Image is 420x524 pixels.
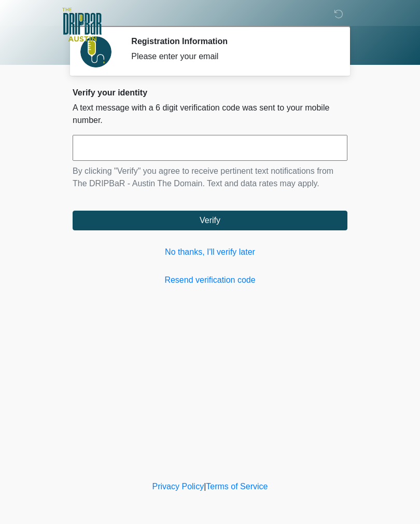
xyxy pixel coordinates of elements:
img: The DRIPBaR - Austin The Domain Logo [62,8,102,42]
a: | [204,482,206,491]
img: Agent Avatar [80,36,111,67]
h2: Verify your identity [73,88,347,98]
button: Verify [73,211,347,230]
div: Please enter your email [131,50,332,63]
a: Resend verification code [73,274,347,286]
p: A text message with a 6 digit verification code was sent to your mobile number. [73,102,347,127]
a: Privacy Policy [152,482,204,491]
a: Terms of Service [206,482,268,491]
a: No thanks, I'll verify later [73,246,347,258]
p: By clicking "Verify" you agree to receive pertinent text notifications from The DRIPBaR - Austin ... [73,165,347,190]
